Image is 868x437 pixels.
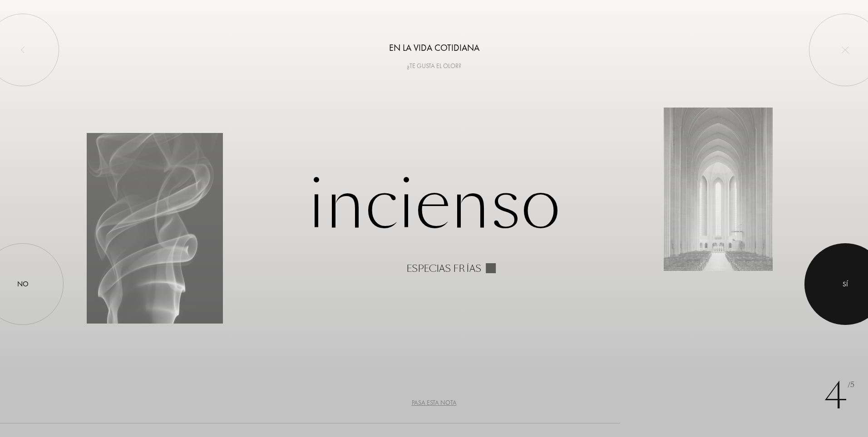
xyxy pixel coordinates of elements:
[406,263,481,274] div: Especias frías
[19,46,26,54] img: left_onboard.svg
[843,279,848,290] div: Sí
[17,279,29,290] div: No
[848,380,854,390] span: /5
[87,163,781,274] div: Incienso
[824,369,854,423] div: 4
[842,46,849,54] img: quit_onboard.svg
[412,398,457,408] div: Pasa esta nota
